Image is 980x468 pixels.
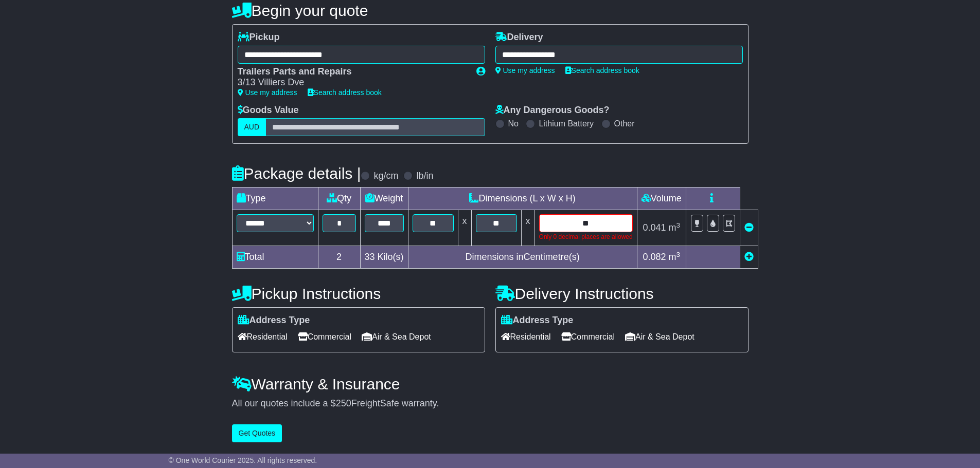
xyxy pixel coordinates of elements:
td: x [521,210,534,246]
div: All our quotes include a $ FreightSafe warranty. [232,398,749,409]
span: Air & Sea Depot [625,329,694,345]
label: No [508,119,519,128]
span: Residential [238,329,288,345]
a: Use my address [238,88,297,97]
td: x [458,210,471,246]
td: Total [232,246,318,269]
h4: Warranty & Insurance [232,376,749,392]
a: Remove this item [744,222,754,233]
sup: 3 [676,221,680,229]
h4: Delivery Instructions [495,285,749,302]
span: m [668,252,680,262]
span: 0.041 [643,222,666,233]
label: Goods Value [238,105,299,116]
td: Kilo(s) [360,246,408,269]
label: AUD [238,118,266,136]
label: Pickup [238,32,280,43]
h4: Pickup Instructions [232,285,485,302]
td: Dimensions in Centimetre(s) [408,246,637,269]
label: Lithium Battery [539,119,594,128]
h4: Package details | [232,165,361,182]
span: © One World Courier 2025. All rights reserved. [169,456,317,464]
span: m [668,222,680,233]
td: Qty [318,188,360,210]
td: Dimensions (L x W x H) [408,188,637,210]
td: Volume [637,188,686,210]
label: lb/in [416,171,433,182]
div: Only 0 decimal places are allowed [539,232,633,241]
span: Commercial [561,329,615,345]
a: Search address book [308,88,382,97]
span: Commercial [298,329,351,345]
a: Search address book [565,66,639,74]
label: Address Type [238,315,310,326]
label: kg/cm [373,171,398,182]
span: 250 [336,398,351,408]
label: Any Dangerous Goods? [495,105,610,116]
span: Air & Sea Depot [362,329,431,345]
label: Delivery [495,32,543,43]
h4: Begin your quote [232,2,749,19]
td: Type [232,188,318,210]
span: 33 [365,252,375,262]
div: Trailers Parts and Repairs [238,66,466,78]
label: Address Type [501,315,574,326]
td: Weight [360,188,408,210]
td: 2 [318,246,360,269]
span: 0.082 [643,252,666,262]
label: Other [614,119,635,128]
span: Residential [501,329,551,345]
div: 3/13 Villiers Dve [238,77,466,88]
a: Use my address [495,66,555,74]
button: Get Quotes [232,424,282,442]
a: Add new item [744,252,754,262]
sup: 3 [676,251,680,258]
